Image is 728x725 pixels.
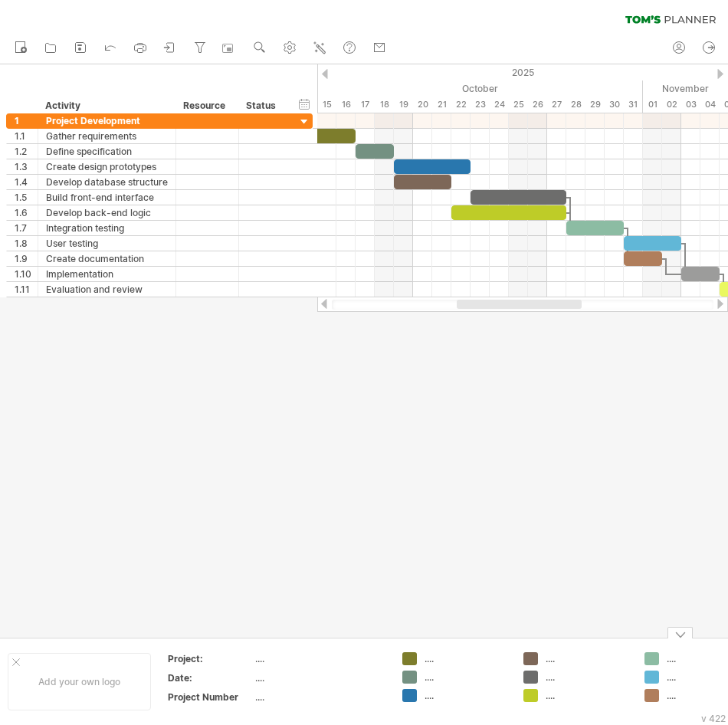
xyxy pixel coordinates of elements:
[643,97,662,113] div: Saturday, 1 November 2025
[15,175,38,189] div: 1.4
[432,97,451,113] div: Tuesday, 21 October 2025
[15,113,38,128] div: 1
[46,175,168,189] div: Develop database structure
[624,97,643,113] div: Friday, 31 October 2025
[700,97,720,113] div: Tuesday, 4 November 2025
[255,671,384,684] div: ....
[8,653,151,710] div: Add your own logo
[317,97,336,113] div: Wednesday, 15 October 2025
[471,97,490,113] div: Thursday, 23 October 2025
[15,236,38,251] div: 1.8
[46,221,168,235] div: Integration testing
[336,97,356,113] div: Thursday, 16 October 2025
[566,97,585,113] div: Tuesday, 28 October 2025
[49,80,643,97] div: October 2025
[490,97,509,113] div: Friday, 24 October 2025
[15,282,38,297] div: 1.11
[509,97,528,113] div: Saturday, 25 October 2025
[451,97,471,113] div: Wednesday, 22 October 2025
[46,236,168,251] div: User testing
[667,627,693,638] div: hide legend
[246,98,280,113] div: Status
[15,251,38,266] div: 1.9
[46,267,168,281] div: Implementation
[15,205,38,220] div: 1.6
[15,221,38,235] div: 1.7
[425,671,508,684] div: ....
[45,98,167,113] div: Activity
[168,652,252,665] div: Project:
[681,97,700,113] div: Monday, 3 November 2025
[546,652,629,665] div: ....
[46,282,168,297] div: Evaluation and review
[46,129,168,143] div: Gather requirements
[46,251,168,266] div: Create documentation
[255,652,384,665] div: ....
[15,267,38,281] div: 1.10
[168,691,252,704] div: Project Number
[425,652,508,665] div: ....
[15,144,38,159] div: 1.2
[15,129,38,143] div: 1.1
[46,159,168,174] div: Create design prototypes
[605,97,624,113] div: Thursday, 30 October 2025
[356,97,375,113] div: Friday, 17 October 2025
[394,97,413,113] div: Sunday, 19 October 2025
[46,205,168,220] div: Develop back-end logic
[255,691,384,704] div: ....
[425,689,508,702] div: ....
[662,97,681,113] div: Sunday, 2 November 2025
[547,97,566,113] div: Monday, 27 October 2025
[168,671,252,684] div: Date:
[46,113,168,128] div: Project Development
[546,689,629,702] div: ....
[701,713,726,724] div: v 422
[46,144,168,159] div: Define specification
[585,97,605,113] div: Wednesday, 29 October 2025
[413,97,432,113] div: Monday, 20 October 2025
[528,97,547,113] div: Sunday, 26 October 2025
[46,190,168,205] div: Build front-end interface
[15,159,38,174] div: 1.3
[183,98,230,113] div: Resource
[546,671,629,684] div: ....
[375,97,394,113] div: Saturday, 18 October 2025
[15,190,38,205] div: 1.5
